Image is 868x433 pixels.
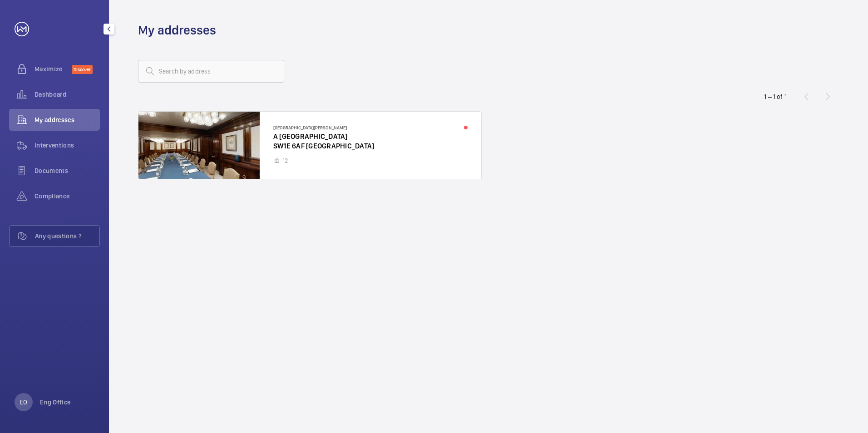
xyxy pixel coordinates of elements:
[72,65,93,74] span: Discover
[35,166,100,175] span: Documents
[35,115,100,124] span: My addresses
[40,398,71,407] p: Eng Office
[35,90,100,99] span: Dashboard
[35,64,72,74] span: Maximize
[35,192,100,201] span: Compliance
[35,141,100,150] span: Interventions
[764,92,787,101] div: 1 – 1 of 1
[20,398,27,407] p: EO
[138,60,284,83] input: Search by address
[35,231,99,241] span: Any questions ?
[138,22,216,39] h1: My addresses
